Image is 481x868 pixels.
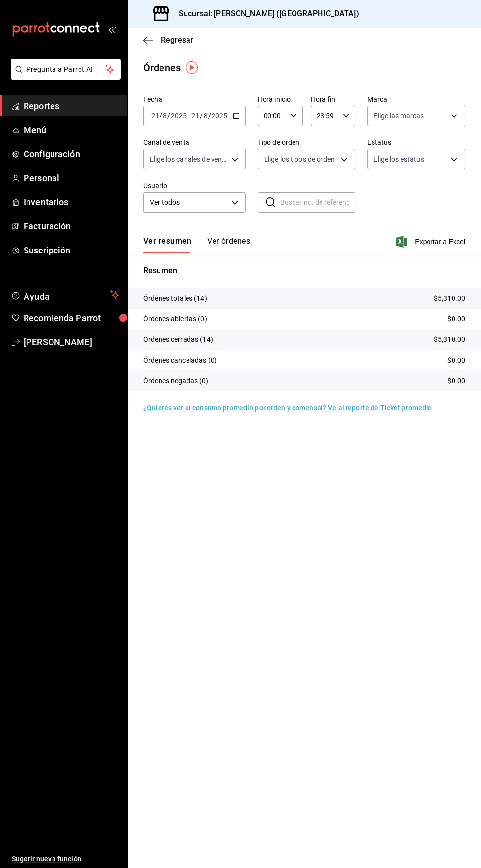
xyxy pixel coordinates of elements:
[374,111,424,121] span: Elige las marcas
[398,236,465,248] button: Exportar a Excel
[143,376,209,386] p: Órdenes negadas (0)
[211,112,228,120] input: ----
[434,335,465,345] p: $5,310.00
[311,96,356,103] label: Hora fin
[24,123,119,137] span: Menú
[143,335,213,345] p: Órdenes cerradas (14)
[447,314,465,324] p: $0.00
[143,236,191,253] button: Ver resumen
[27,64,106,75] span: Pregunta a Parrot AI
[150,197,228,208] span: Ver todos
[7,71,121,82] a: Pregunta a Parrot AI
[24,99,119,112] span: Reportes
[186,61,198,74] img: Tooltip marker
[143,139,246,146] label: Canal de venta
[258,96,303,103] label: Hora inicio
[447,355,465,365] p: $0.00
[143,314,207,324] p: Órdenes abiertas (0)
[167,112,170,120] span: /
[161,35,193,45] span: Regresar
[208,112,211,120] span: /
[367,96,465,103] label: Marca
[447,376,465,386] p: $0.00
[280,193,356,212] input: Buscar no. de referencia
[24,311,119,325] span: Recomienda Parrot
[143,236,250,253] div: navigation tabs
[11,59,121,80] button: Pregunta a Parrot AI
[151,112,160,120] input: --
[188,112,190,120] span: -
[143,182,246,189] label: Usuario
[24,171,119,185] span: Personal
[207,236,250,253] button: Ver órdenes
[143,35,193,45] button: Regresar
[24,220,119,233] span: Facturación
[171,8,359,20] h3: Sucursal: [PERSON_NAME] ([GEOGRAPHIC_DATA])
[24,147,119,161] span: Configuración
[24,244,119,257] span: Suscripción
[258,139,356,146] label: Tipo de orden
[162,112,167,120] input: --
[12,854,119,864] span: Sugerir nueva función
[24,336,119,349] span: [PERSON_NAME]
[200,112,203,120] span: /
[191,112,200,120] input: --
[203,112,208,120] input: --
[160,112,162,120] span: /
[24,196,119,209] span: Inventarios
[108,26,116,33] button: open_drawer_menu
[264,154,335,164] span: Elige los tipos de orden
[170,112,187,120] input: ----
[434,293,465,304] p: $5,310.00
[367,139,465,146] label: Estatus
[143,265,465,277] p: Resumen
[143,355,217,365] p: Órdenes canceladas (0)
[374,154,424,164] span: Elige los estatus
[143,96,246,103] label: Fecha
[143,404,432,412] a: ¿Quieres ver el consumo promedio por orden y comensal? Ve al reporte de Ticket promedio
[143,60,181,75] div: Órdenes
[150,154,228,164] span: Elige los canales de venta
[143,293,207,304] p: Órdenes totales (14)
[24,289,107,301] span: Ayuda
